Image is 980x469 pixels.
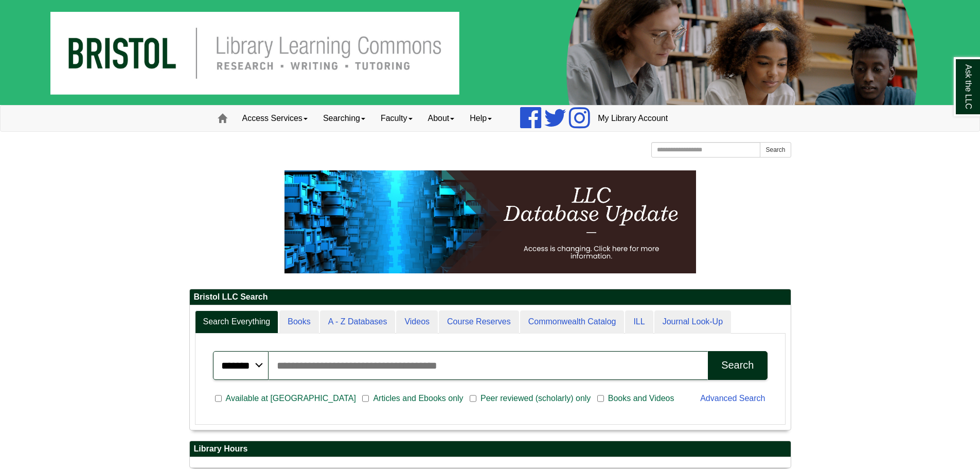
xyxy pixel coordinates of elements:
[476,392,595,405] span: Peer reviewed (scholarly) only
[195,310,279,334] a: Search Everything
[215,394,222,403] input: Available at [GEOGRAPHIC_DATA]
[320,310,396,334] a: A - Z Databases
[470,394,476,403] input: Peer reviewed (scholarly) only
[222,392,360,405] span: Available at [GEOGRAPHIC_DATA]
[284,170,696,273] img: HTML tutorial
[604,392,679,405] span: Books and Videos
[439,310,519,334] a: Course Reserves
[590,106,675,131] a: My Library Account
[190,441,791,457] h2: Library Hours
[462,106,500,131] a: Help
[420,106,462,131] a: About
[760,142,791,158] button: Search
[520,310,625,334] a: Commonwealth Catalog
[721,359,754,371] div: Search
[396,310,438,334] a: Videos
[235,106,315,131] a: Access Services
[373,106,420,131] a: Faculty
[700,394,765,403] a: Advanced Search
[625,310,653,334] a: ILL
[279,310,318,334] a: Books
[708,351,767,380] button: Search
[654,310,731,334] a: Journal Look-Up
[315,106,373,131] a: Searching
[597,394,604,403] input: Books and Videos
[369,392,467,405] span: Articles and Ebooks only
[190,289,791,305] h2: Bristol LLC Search
[362,394,369,403] input: Articles and Ebooks only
